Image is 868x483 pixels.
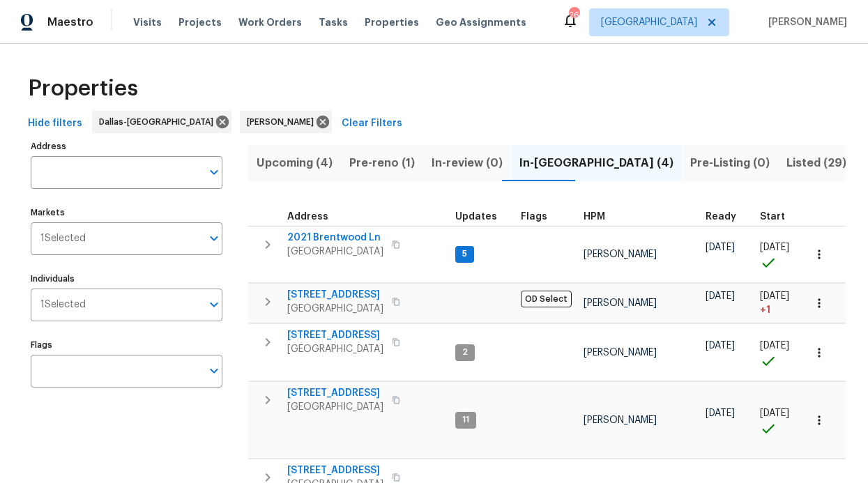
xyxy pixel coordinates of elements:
[22,111,88,137] button: Hide filters
[349,153,415,173] span: Pre-reno (1)
[521,212,547,222] span: Flags
[240,111,332,133] div: [PERSON_NAME]
[584,415,657,425] span: [PERSON_NAME]
[457,346,473,358] span: 2
[760,408,789,418] span: [DATE]
[706,212,736,222] span: Ready
[754,284,803,323] td: Project started 1 days late
[204,162,224,182] button: Open
[247,115,319,129] span: [PERSON_NAME]
[754,226,803,283] td: Project started on time
[31,341,222,349] label: Flags
[706,243,735,252] span: [DATE]
[760,341,789,351] span: [DATE]
[40,299,86,311] span: 1 Selected
[92,111,231,133] div: Dallas-[GEOGRAPHIC_DATA]
[287,245,383,259] span: [GEOGRAPHIC_DATA]
[204,295,224,314] button: Open
[365,15,419,29] span: Properties
[287,386,383,400] span: [STREET_ADDRESS]
[287,302,383,316] span: [GEOGRAPHIC_DATA]
[706,212,749,222] div: Earliest renovation start date (first business day after COE or Checkout)
[763,15,847,29] span: [PERSON_NAME]
[204,229,224,248] button: Open
[706,291,735,301] span: [DATE]
[99,115,219,129] span: Dallas-[GEOGRAPHIC_DATA]
[31,275,222,283] label: Individuals
[40,233,86,245] span: 1 Selected
[28,82,138,95] span: Properties
[455,212,497,222] span: Updates
[287,212,328,222] span: Address
[457,248,473,260] span: 5
[287,231,383,245] span: 2021 Brentwood Ln
[436,15,526,29] span: Geo Assignments
[287,342,383,356] span: [GEOGRAPHIC_DATA]
[601,15,697,29] span: [GEOGRAPHIC_DATA]
[238,15,302,29] span: Work Orders
[760,212,785,222] span: Start
[257,153,333,173] span: Upcoming (4)
[754,382,803,459] td: Project started on time
[336,111,408,137] button: Clear Filters
[432,153,503,173] span: In-review (0)
[133,15,162,29] span: Visits
[706,408,735,418] span: [DATE]
[287,328,383,342] span: [STREET_ADDRESS]
[786,153,846,173] span: Listed (29)
[690,153,770,173] span: Pre-Listing (0)
[178,15,222,29] span: Projects
[287,400,383,414] span: [GEOGRAPHIC_DATA]
[584,250,657,259] span: [PERSON_NAME]
[754,324,803,381] td: Project started on time
[760,291,789,301] span: [DATE]
[47,15,93,29] span: Maestro
[584,348,657,358] span: [PERSON_NAME]
[342,115,402,132] span: Clear Filters
[31,208,222,217] label: Markets
[457,414,475,426] span: 11
[760,243,789,252] span: [DATE]
[287,288,383,302] span: [STREET_ADDRESS]
[760,303,770,317] span: + 1
[204,361,224,381] button: Open
[569,8,579,22] div: 26
[521,291,572,307] span: OD Select
[584,212,605,222] span: HPM
[319,17,348,27] span: Tasks
[287,463,383,477] span: [STREET_ADDRESS]
[706,341,735,351] span: [DATE]
[28,115,82,132] span: Hide filters
[31,142,222,151] label: Address
[760,212,798,222] div: Actual renovation start date
[584,298,657,308] span: [PERSON_NAME]
[519,153,673,173] span: In-[GEOGRAPHIC_DATA] (4)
